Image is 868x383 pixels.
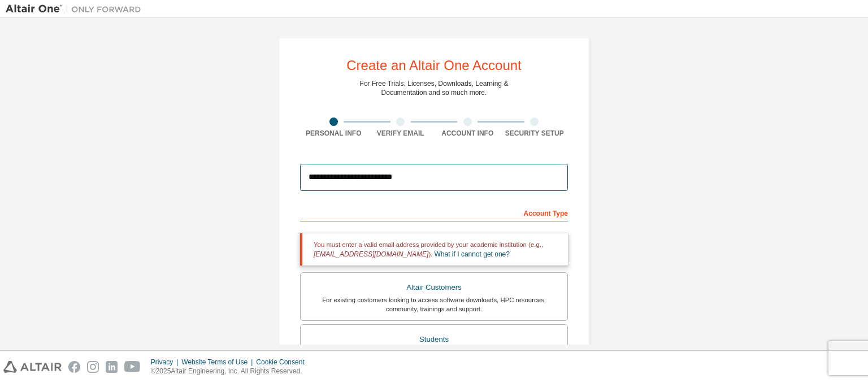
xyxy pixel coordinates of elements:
[307,295,561,314] div: For existing customers looking to access software downloads, HPC resources, community, trainings ...
[435,250,510,258] a: What if I cannot get one?
[181,358,256,367] div: Website Terms of Use
[346,59,522,72] div: Create an Altair One Account
[68,361,80,373] img: facebook.svg
[151,358,181,367] div: Privacy
[501,129,568,138] div: Security Setup
[87,361,99,373] img: instagram.svg
[300,203,568,221] div: Account Type
[307,332,561,347] div: Students
[434,129,501,138] div: Account Info
[300,233,568,266] div: You must enter a valid email address provided by your academic institution (e.g., ).
[314,250,428,258] span: [EMAIL_ADDRESS][DOMAIN_NAME]
[106,361,118,373] img: linkedin.svg
[307,280,561,295] div: Altair Customers
[6,3,147,15] img: Altair One
[367,129,435,138] div: Verify Email
[124,361,141,373] img: youtube.svg
[360,79,509,97] div: For Free Trials, Licenses, Downloads, Learning & Documentation and so much more.
[151,367,311,376] p: © 2025 Altair Engineering, Inc. All Rights Reserved.
[256,358,311,367] div: Cookie Consent
[3,361,62,373] img: altair_logo.svg
[300,129,367,138] div: Personal Info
